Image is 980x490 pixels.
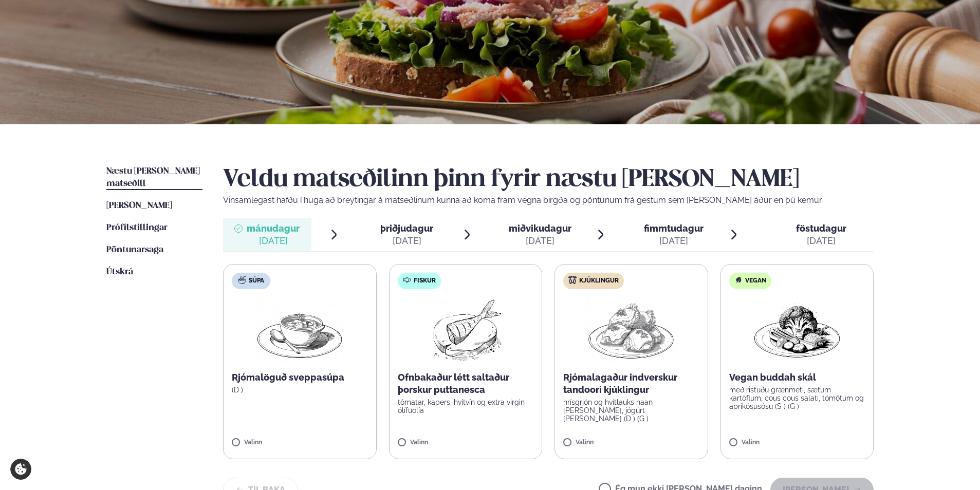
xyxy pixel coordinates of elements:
[247,223,300,234] span: mánudagur
[752,297,842,363] img: Vegan.png
[106,167,200,188] span: Næstu [PERSON_NAME] matseðill
[106,201,172,210] span: [PERSON_NAME]
[10,459,31,480] a: Cookie settings
[106,246,163,254] span: Pöntunarsaga
[644,223,704,234] span: fimmtudagur
[254,297,345,363] img: Soup.png
[644,235,704,247] div: [DATE]
[568,276,577,284] img: chicken.svg
[796,235,846,247] div: [DATE]
[380,235,433,247] div: [DATE]
[398,398,534,414] p: tómatar, kapers, hvítvín og extra virgin ólífuolía
[414,277,436,285] span: Fiskur
[509,235,571,247] div: [DATE]
[247,235,300,247] div: [DATE]
[106,200,172,212] a: [PERSON_NAME]
[232,371,368,384] p: Rjómalöguð sveppasúpa
[238,276,246,284] img: soup.svg
[106,266,133,278] a: Útskrá
[380,223,433,234] span: þriðjudagur
[223,194,874,206] p: Vinsamlegast hafðu í huga að breytingar á matseðlinum kunna að koma fram vegna birgða og pöntunum...
[223,165,874,194] h2: Veldu matseðilinn þinn fyrir næstu [PERSON_NAME]
[579,277,619,285] span: Kjúklingur
[509,223,571,234] span: miðvikudagur
[729,371,865,384] p: Vegan buddah skál
[729,386,865,410] p: með ristuðu grænmeti, sætum kartöflum, cous cous salati, tómötum og apríkósusósu (S ) (G )
[563,398,699,423] p: hrísgrjón og hvítlauks naan [PERSON_NAME], jógúrt [PERSON_NAME] (D ) (G )
[734,276,743,284] img: Vegan.svg
[249,277,264,285] span: Súpa
[563,371,699,396] p: Rjómalagaður indverskur tandoori kjúklingur
[106,268,133,276] span: Útskrá
[796,223,846,234] span: föstudagur
[398,371,534,396] p: Ofnbakaður létt saltaður þorskur puttanesca
[745,277,766,285] span: Vegan
[420,297,511,363] img: Fish.png
[403,276,411,284] img: fish.svg
[106,223,168,232] span: Prófílstillingar
[106,222,168,234] a: Prófílstillingar
[106,165,202,190] a: Næstu [PERSON_NAME] matseðill
[106,244,163,256] a: Pöntunarsaga
[586,297,676,363] img: Chicken-thighs.png
[232,386,368,394] p: (D )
